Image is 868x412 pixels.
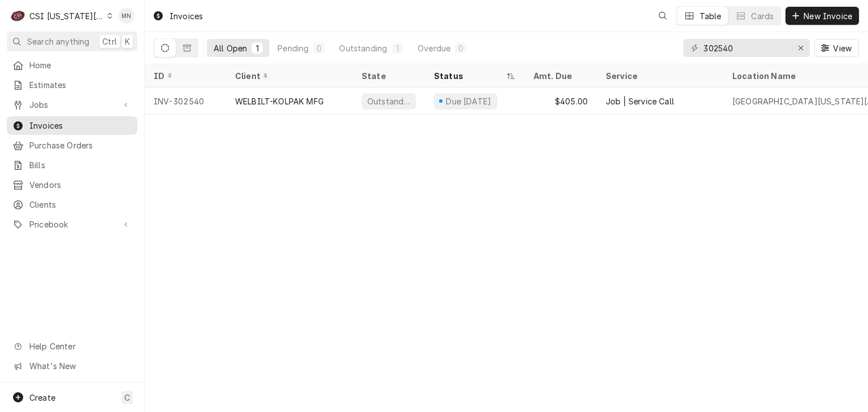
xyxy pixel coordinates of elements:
div: State [362,70,416,82]
div: $405.00 [524,87,597,115]
a: Home [7,56,137,74]
div: Amt. Due [533,70,585,82]
span: Invoices [29,120,132,132]
span: Home [29,59,132,71]
a: Go to Jobs [7,95,137,114]
a: Go to Help Center [7,337,137,356]
div: MN [119,8,134,24]
div: Client [235,70,341,82]
span: Search anything [27,36,89,47]
button: Search anythingCtrlK [7,32,137,51]
a: Vendors [7,176,137,194]
div: Pending [277,42,309,54]
a: Purchase Orders [7,136,137,155]
div: Outstanding [339,42,387,54]
div: All Open [214,42,247,54]
span: Purchase Orders [29,139,132,151]
a: Bills [7,156,137,174]
span: C [124,392,130,404]
div: WELBILT-KOLPAK MFG [235,95,324,107]
span: Ctrl [102,36,117,47]
button: New Invoice [785,7,859,25]
div: Table [700,10,722,22]
button: View [814,39,859,57]
button: Open search [654,7,672,25]
span: Help Center [29,340,131,352]
div: Service [606,70,712,82]
div: 0 [457,42,464,54]
div: Due [DATE] [445,95,493,107]
input: Keyword search [704,39,788,57]
div: 0 [315,42,322,54]
div: ID [154,70,215,82]
a: Clients [7,195,137,214]
div: Cards [751,10,774,22]
div: Status [434,70,504,82]
div: Overdue [418,42,450,54]
div: Melissa Nehls's Avatar [119,8,134,24]
div: C [10,8,26,24]
button: Erase input [792,39,810,57]
span: Create [29,393,55,402]
span: Bills [29,159,132,171]
a: Invoices [7,116,137,135]
a: Go to Pricebook [7,215,137,234]
div: Job | Service Call [606,95,674,107]
span: Clients [29,199,132,211]
span: View [831,42,854,54]
span: Jobs [29,99,115,111]
span: New Invoice [801,10,854,22]
div: 1 [254,42,261,54]
div: Outstanding [366,95,411,107]
a: Go to What's New [7,357,137,375]
a: Estimates [7,76,137,94]
div: CSI [US_STATE][GEOGRAPHIC_DATA] [29,10,104,22]
div: CSI Kansas City's Avatar [10,8,26,24]
div: INV-302540 [145,87,226,115]
span: K [125,36,130,47]
span: What's New [29,360,131,372]
span: Vendors [29,179,132,191]
div: 1 [394,42,401,54]
span: Estimates [29,79,132,91]
span: Pricebook [29,218,115,230]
